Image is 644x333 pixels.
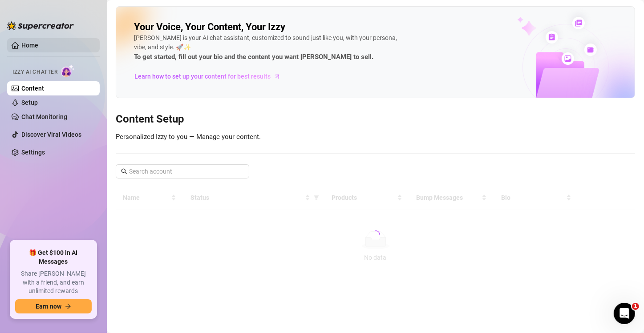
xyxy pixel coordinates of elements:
[632,303,639,310] span: 1
[134,71,271,81] span: Learn how to set up your content for best results
[116,133,261,141] span: Personalized Izzy to you — Manage your content.
[21,85,44,92] a: Content
[273,72,282,81] span: arrow-right
[116,112,635,127] h3: Content Setup
[497,7,635,98] img: ai-chatter-content-library-cLFOSyPT.png
[65,303,71,309] span: arrow-right
[15,299,92,313] button: Earn nowarrow-right
[21,149,45,156] a: Settings
[61,64,75,77] img: AI Chatter
[21,131,81,138] a: Discover Viral Videos
[121,168,127,174] span: search
[134,21,285,33] h2: Your Voice, Your Content, Your Izzy
[15,270,92,296] span: Share [PERSON_NAME] with a friend, and earn unlimited rewards
[15,249,92,266] span: 🎁 Get $100 in AI Messages
[36,303,61,310] span: Earn now
[614,303,635,324] iframe: Intercom live chat
[21,99,38,106] a: Setup
[7,21,74,30] img: logo-BBDzfeDw.svg
[129,166,237,176] input: Search account
[21,113,67,120] a: Chat Monitoring
[21,42,38,49] a: Home
[134,53,373,61] strong: To get started, fill out your bio and the content you want [PERSON_NAME] to sell.
[134,33,401,63] div: [PERSON_NAME] is your AI chat assistant, customized to sound just like you, with your persona, vi...
[12,68,57,76] span: Izzy AI Chatter
[134,69,288,83] a: Learn how to set up your content for best results
[369,229,381,241] span: loading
